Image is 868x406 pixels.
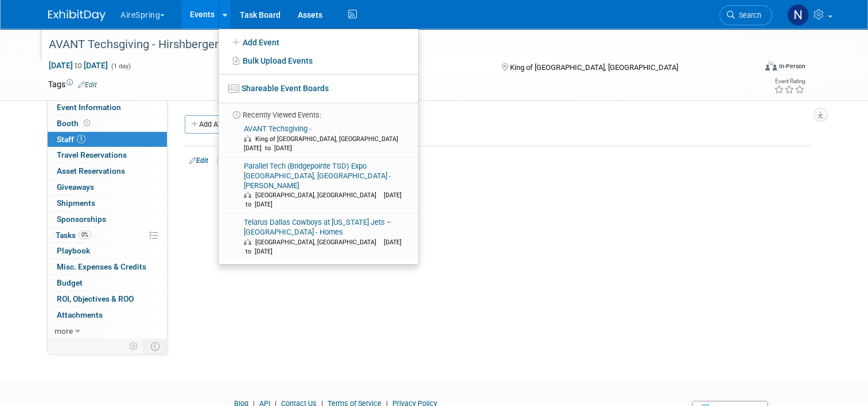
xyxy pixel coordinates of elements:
span: Asset Reservations [57,166,125,175]
span: King of [GEOGRAPHIC_DATA], [GEOGRAPHIC_DATA] [510,63,678,72]
span: King of [GEOGRAPHIC_DATA], [GEOGRAPHIC_DATA] [255,135,404,143]
span: Attachments [57,310,103,319]
span: Booth [57,119,92,128]
a: Telarus Dallas Cowboys at [US_STATE] Jets – [GEOGRAPHIC_DATA] - Homes [GEOGRAPHIC_DATA], [GEOGRAP... [222,214,414,260]
img: ExhibitDay [48,10,106,21]
a: Add Event [219,33,418,52]
a: Shareable Event Boards [219,78,418,99]
span: 0% [79,231,91,239]
span: Event Information [57,103,121,112]
span: Shipments [57,198,95,208]
img: Associate-Profile-5.png [217,153,234,170]
a: Giveaways [48,179,167,195]
span: Sponsorships [57,214,106,224]
a: Booth [48,116,167,131]
a: Shipments [48,196,167,211]
div: AVANT Techsgiving - Hirshberger & either Brondon or [PERSON_NAME] [45,34,741,55]
span: ROI, Objectives & ROO [57,294,134,303]
a: Playbook [48,243,167,259]
a: AVANT Techsgiving - King of [GEOGRAPHIC_DATA], [GEOGRAPHIC_DATA] [DATE] to [DATE] [222,120,414,157]
a: Staff1 [48,132,167,147]
a: more [48,323,167,339]
a: Edit [189,157,208,165]
img: seventboard-3.png [228,84,239,93]
a: Asset Reservations [48,163,167,179]
span: Giveaways [57,182,94,192]
span: Travel Reservations [57,150,127,159]
span: [GEOGRAPHIC_DATA], [GEOGRAPHIC_DATA] [255,239,382,246]
span: [DATE] [DATE] [48,60,108,71]
span: more [55,326,73,335]
span: Staff [57,135,85,144]
span: Booth not reserved yet [81,119,92,127]
div: In-Person [779,62,805,71]
div: [PERSON_NAME] [240,155,807,166]
span: [DATE] to [DATE] [244,145,298,152]
a: ROI, Objectives & ROO [48,291,167,307]
img: Natalie Pyron [787,4,809,26]
span: Tasks [56,231,91,240]
a: Event Information [48,100,167,115]
td: Toggle Event Tabs [144,339,168,354]
a: Sponsorships [48,212,167,227]
span: 1 [77,135,85,143]
span: to [73,61,84,70]
div: Event Format [694,60,805,77]
a: Bulk Upload Events [219,52,418,70]
a: Edit [78,81,97,89]
span: Budget [57,278,83,287]
td: Personalize Event Tab Strip [124,339,144,354]
a: Travel Reservations [48,147,167,163]
a: Parallel Tech (Bridgepointe TSD) Expo [GEOGRAPHIC_DATA], [GEOGRAPHIC_DATA] - [PERSON_NAME] [GEOGR... [222,158,414,214]
a: Attachments [48,307,167,323]
a: Budget [48,275,167,291]
span: Playbook [57,246,90,255]
span: [GEOGRAPHIC_DATA], [GEOGRAPHIC_DATA] [255,192,382,199]
div: Event Rating [774,79,805,84]
span: Search [735,11,761,19]
td: Tags [48,79,97,90]
span: Misc. Expenses & Credits [57,262,146,271]
span: (1 day) [110,63,131,70]
a: Misc. Expenses & Credits [48,259,167,275]
button: Add Attendee [185,115,250,134]
a: Search [719,5,772,25]
img: Format-Inperson.png [765,61,777,71]
a: Tasks0% [48,228,167,243]
li: Recently Viewed Events: [219,103,418,120]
